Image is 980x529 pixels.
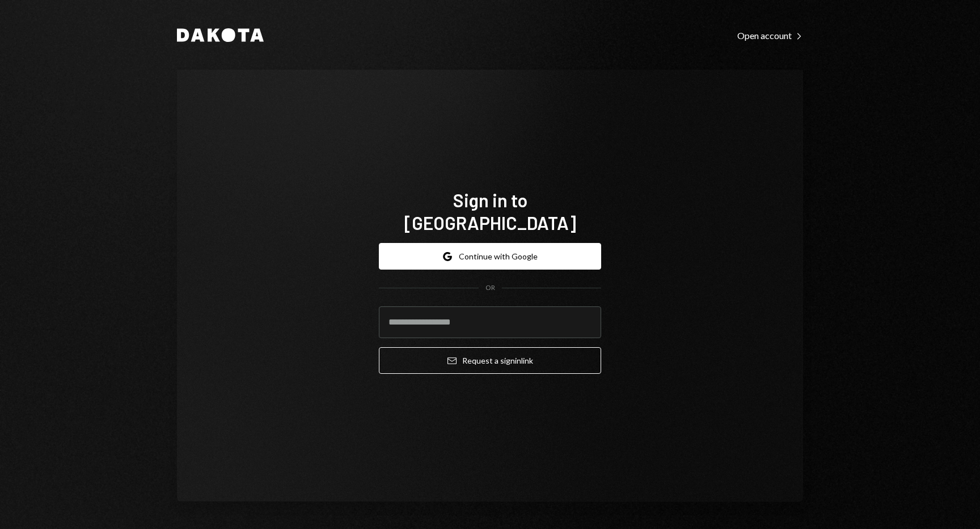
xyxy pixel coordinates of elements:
div: Open account [737,30,803,41]
button: Continue with Google [379,243,601,270]
div: OR [485,283,495,293]
button: Request a signinlink [379,347,601,374]
a: Open account [737,29,803,41]
h1: Sign in to [GEOGRAPHIC_DATA] [379,189,601,234]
